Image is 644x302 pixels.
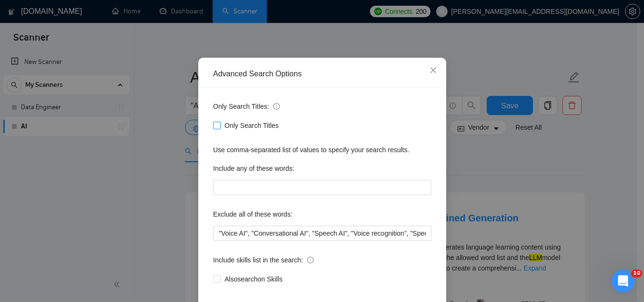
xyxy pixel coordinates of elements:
label: Exclude all of these words: [213,207,293,222]
span: Also search on Skills [221,274,286,284]
span: close [429,66,437,74]
span: Only Search Titles [221,120,283,131]
span: info-circle [273,103,280,110]
label: Include any of these words: [213,161,294,176]
button: Close [420,58,446,83]
span: info-circle [307,257,314,263]
div: Advanced Search Options [213,69,431,79]
span: Only Search Titles: [213,101,280,112]
div: Use comma-separated list of values to specify your search results. [213,145,431,155]
iframe: Intercom live chat [612,270,634,292]
span: Include skills list in the search: [213,255,314,265]
span: 10 [631,270,642,277]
